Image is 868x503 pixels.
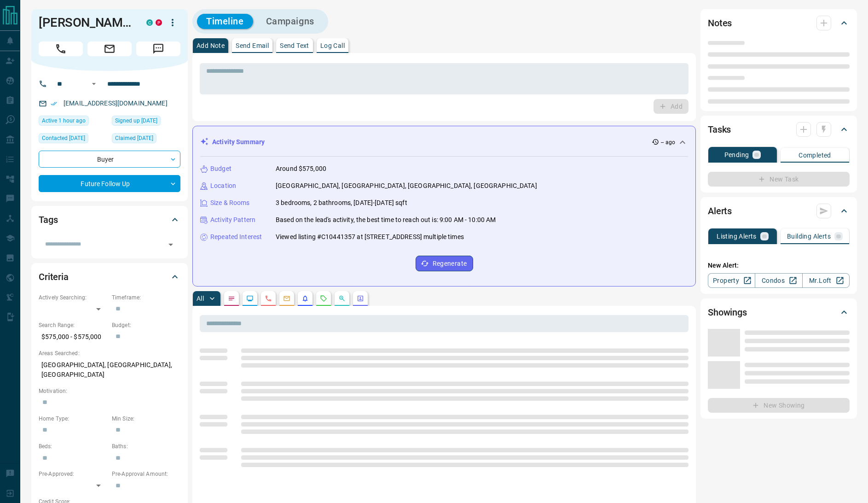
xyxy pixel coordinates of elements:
p: Home Type: [39,415,107,423]
p: Add Note [197,42,225,49]
div: Notes [708,12,850,34]
p: Based on the lead's activity, the best time to reach out is: 9:00 AM - 10:00 AM [276,215,496,225]
p: Pending [724,152,749,158]
span: Claimed [DATE] [115,134,153,143]
h2: Showings [708,305,747,320]
p: Beds: [39,442,107,450]
p: All [197,295,204,302]
p: Pre-Approved: [39,470,107,478]
button: Campaigns [257,14,324,29]
div: Tags [39,209,180,231]
a: Condos [755,273,802,288]
p: [GEOGRAPHIC_DATA], [GEOGRAPHIC_DATA], [GEOGRAPHIC_DATA] [39,357,180,382]
span: Contacted [DATE] [42,134,85,143]
div: Criteria [39,266,180,288]
p: New Alert: [708,261,850,270]
div: Tue Oct 14 2025 [39,116,107,129]
div: Alerts [708,200,850,222]
svg: Requests [320,295,327,302]
p: Budget [210,164,231,174]
p: Timeframe: [112,293,180,302]
div: condos.ca [146,19,153,26]
a: Property [708,273,755,288]
p: Repeated Interest [210,232,262,242]
span: Call [39,41,83,56]
a: [EMAIL_ADDRESS][DOMAIN_NAME] [64,99,168,107]
p: -- ago [661,138,675,146]
button: Regenerate [416,256,473,271]
div: Activity Summary-- ago [200,134,688,151]
p: Viewed listing #C10441357 at [STREET_ADDRESS] multiple times [276,232,464,242]
svg: Opportunities [338,295,346,302]
p: Around $575,000 [276,164,326,174]
p: Activity Pattern [210,215,255,225]
div: property.ca [156,19,162,26]
p: Log Call [320,42,345,49]
p: [GEOGRAPHIC_DATA], [GEOGRAPHIC_DATA], [GEOGRAPHIC_DATA], [GEOGRAPHIC_DATA] [276,181,537,191]
button: Open [164,238,177,251]
div: Buyer [39,151,180,168]
a: Mr.Loft [802,273,850,288]
span: Email [87,41,132,56]
button: Timeline [197,14,253,29]
p: Completed [799,152,831,158]
svg: Calls [265,295,272,302]
svg: Emails [283,295,290,302]
div: Showings [708,301,850,323]
p: Search Range: [39,321,107,329]
p: Listing Alerts [717,233,757,240]
h2: Criteria [39,269,69,284]
p: Baths: [112,442,180,450]
h2: Tasks [708,122,731,137]
div: Thu Apr 24 2025 [39,133,107,146]
p: Pre-Approval Amount: [112,470,180,478]
p: 3 bedrooms, 2 bathrooms, [DATE]-[DATE] sqft [276,198,407,208]
h2: Notes [708,16,732,30]
p: Min Size: [112,415,180,423]
button: Open [88,78,99,89]
p: Budget: [112,321,180,329]
svg: Agent Actions [357,295,364,302]
p: Send Text [280,42,309,49]
p: Motivation: [39,387,180,395]
h2: Alerts [708,204,732,218]
svg: Listing Alerts [301,295,309,302]
svg: Notes [228,295,235,302]
h1: [PERSON_NAME] [39,15,133,30]
div: Sun Jan 14 2024 [112,133,180,146]
div: Future Follow Up [39,175,180,192]
div: Tasks [708,118,850,140]
div: Sat Jan 13 2024 [112,116,180,129]
span: Active 1 hour ago [42,116,86,125]
p: Size & Rooms [210,198,250,208]
p: $575,000 - $575,000 [39,329,107,345]
p: Actively Searching: [39,293,107,302]
h2: Tags [39,212,58,227]
p: Building Alerts [787,233,831,240]
p: Location [210,181,236,191]
svg: Lead Browsing Activity [246,295,254,302]
span: Message [136,41,180,56]
span: Signed up [DATE] [115,116,157,125]
p: Areas Searched: [39,349,180,357]
p: Activity Summary [212,137,265,147]
svg: Email Verified [51,100,57,107]
p: Send Email [236,42,269,49]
